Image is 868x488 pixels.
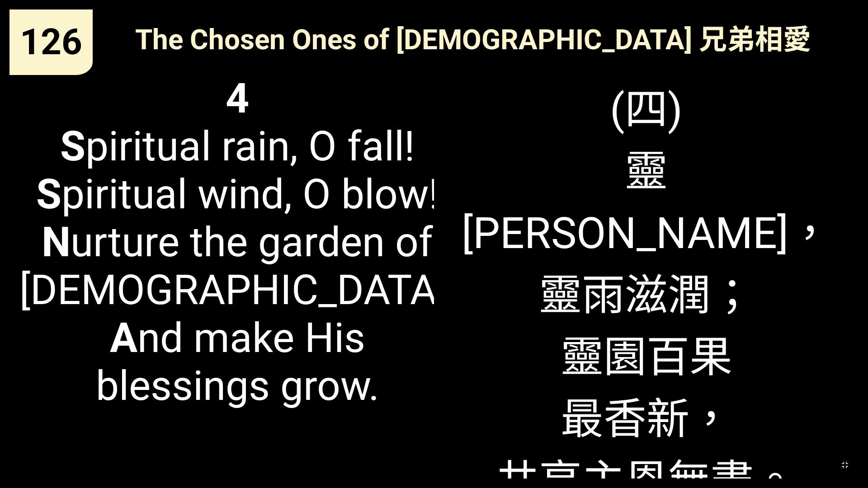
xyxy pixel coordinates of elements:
[42,218,71,266] b: N
[135,17,811,57] span: The Chosen Ones of [DEMOGRAPHIC_DATA] 兄弟相愛
[19,75,456,410] span: piritual rain, O fall! piritual wind, O blow! urture the garden of [DEMOGRAPHIC_DATA], nd make Hi...
[36,170,61,218] b: S
[20,21,82,63] span: 126
[60,122,85,170] b: S
[110,314,137,362] b: A
[226,75,249,122] b: 4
